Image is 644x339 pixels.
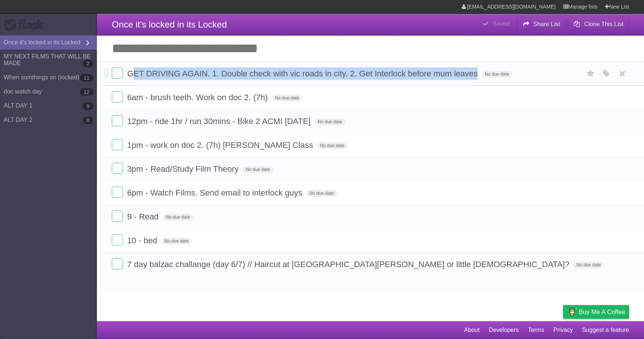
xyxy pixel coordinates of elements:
img: Buy me a coffee [567,305,577,318]
span: No due date [163,214,193,221]
b: 8 [83,117,93,124]
label: Done [112,115,123,126]
span: GET DRIVING AGAIN. 1. Double check with vic roads in city. 2. Get Interlock before mum leaves [127,69,480,78]
label: Done [112,210,123,222]
span: Once it's locked in its Locked [112,19,227,29]
b: 12 [80,88,93,96]
button: Share List [517,18,566,31]
label: Done [112,187,123,198]
div: Flask [4,18,48,32]
label: Done [112,234,123,245]
a: Buy me a coffee [563,305,629,319]
span: 12pm - ride 1hr / run 30mins - Bike 2 ACMI [DATE] [127,117,312,126]
span: No due date [317,142,347,149]
a: About [464,323,480,337]
span: No due date [315,118,345,125]
b: 9 [83,102,93,110]
button: Clone This List [568,18,629,31]
b: Saved [493,20,509,27]
a: Developers [489,323,519,337]
span: 1pm - work on doc 2. (7h) [PERSON_NAME] Class [127,140,315,150]
span: No due date [272,95,302,101]
span: 3pm - Read/Study Film Theory [127,164,240,174]
label: Done [112,163,123,174]
label: Star task [584,67,598,80]
b: 11 [80,74,93,82]
span: No due date [306,190,337,197]
span: No due date [161,238,192,244]
a: Terms [528,323,544,337]
span: 6pm - Watch Films. Send email to interlock guys [127,188,304,197]
span: 6am - brush teeth. Work on doc 2. (7h) [127,93,269,102]
a: Privacy [553,323,573,337]
span: No due date [482,71,512,77]
span: No due date [574,262,604,268]
a: Suggest a feature [582,323,629,337]
b: Share List [533,21,560,27]
span: 9 - Read [127,212,160,221]
label: Done [112,258,123,269]
label: Done [112,91,123,102]
b: Clone This List [584,21,624,27]
b: 2 [83,60,93,67]
span: Buy me a coffee [579,305,625,319]
span: 10 - bed [127,236,159,245]
label: Done [112,139,123,150]
span: No due date [243,166,273,173]
label: Done [112,67,123,79]
span: 7 day balzac challange (day 6/7) // Haircut at [GEOGRAPHIC_DATA][PERSON_NAME] or little [DEMOGRAP... [127,260,571,269]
